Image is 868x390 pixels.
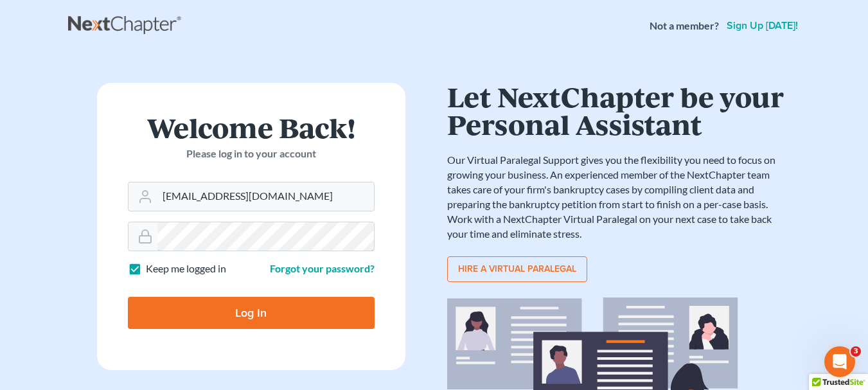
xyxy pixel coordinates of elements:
[128,114,375,141] h1: Welcome Back!
[146,261,226,276] label: Keep me logged in
[270,262,375,274] a: Forgot your password?
[157,182,374,211] input: Email Address
[650,19,719,33] strong: Not a member?
[447,153,788,241] p: Our Virtual Paralegal Support gives you the flexibility you need to focus on growing your busines...
[851,346,861,357] span: 3
[824,346,855,377] iframe: Intercom live chat
[447,83,788,137] h1: Let NextChapter be your Personal Assistant
[128,297,375,329] input: Log In
[447,256,587,282] a: Hire a virtual paralegal
[724,21,801,31] a: Sign up [DATE]!
[128,146,375,161] p: Please log in to your account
